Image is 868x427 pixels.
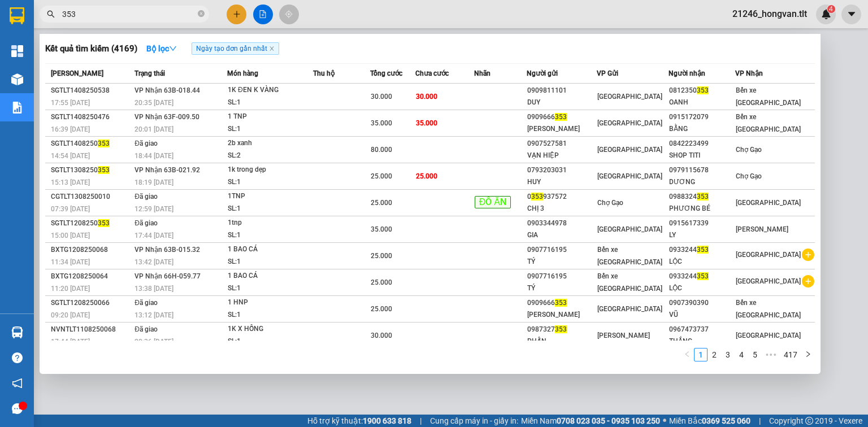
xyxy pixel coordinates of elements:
span: 11:20 [DATE] [51,285,90,293]
span: ••• [762,348,780,361]
div: [PERSON_NAME] [527,309,596,321]
span: Người nhận [669,69,705,77]
div: SL: 2 [228,150,313,162]
div: SL: 1 [228,282,313,295]
span: 14:54 [DATE] [51,152,90,160]
div: 0842223499 [669,138,735,150]
span: 25.000 [371,305,392,313]
div: SGTLT1208250 [51,217,131,229]
div: DUY [527,97,596,108]
div: 0907716195 [527,244,596,256]
span: 30.000 [371,93,392,101]
span: close-circle [198,9,205,20]
span: 17:44 [DATE] [134,232,173,239]
span: Tổng cước [370,69,402,77]
span: [GEOGRAPHIC_DATA] [597,146,662,154]
span: Đã giao [134,193,158,201]
span: 11:34 [DATE] [51,258,90,266]
span: VP Nhận 63B-018.44 [134,86,200,94]
img: warehouse-icon [11,73,23,85]
div: 1k trong dẹp [228,164,313,176]
span: 25.000 [371,252,392,260]
div: 0988324 [669,191,735,203]
span: 17:44 [DATE] [51,338,90,346]
a: 4 [735,348,748,361]
div: LỘC [669,256,735,268]
a: 1 [695,348,707,361]
span: Thu hộ [313,69,335,77]
a: 417 [780,348,801,361]
span: 25.000 [371,172,392,180]
div: 0933244 [669,271,735,282]
span: [GEOGRAPHIC_DATA] [736,251,801,259]
span: 80.000 [371,146,392,154]
li: 1 [694,348,708,361]
span: 09:20 [DATE] [51,311,90,319]
li: Next Page [801,348,815,361]
span: [GEOGRAPHIC_DATA] [736,332,801,339]
span: 353 [697,193,709,201]
div: SL: 1 [228,309,313,321]
span: VP Gửi [597,69,618,77]
span: message [12,403,23,414]
span: down [169,45,177,53]
div: GIA [527,229,596,241]
div: BXTG1208250064 [51,271,131,282]
span: 20:35 [DATE] [134,99,173,107]
div: LỘC [669,282,735,294]
div: NVNTLT1108250068 [51,324,131,335]
span: 35.000 [371,225,392,233]
div: 0915172079 [669,111,735,123]
span: 07:39 [DATE] [51,205,90,213]
div: TÝ [527,256,596,268]
span: 13:12 [DATE] [134,311,173,319]
div: 0907527581 [527,138,596,150]
span: close [269,46,275,51]
span: 353 [531,193,543,201]
div: PHẤN [527,335,596,347]
span: VP Nhận 63B-015.32 [134,246,200,254]
div: 0909666 [527,297,596,309]
span: Bến xe [GEOGRAPHIC_DATA] [736,86,801,107]
span: [GEOGRAPHIC_DATA] [597,172,662,180]
span: question-circle [12,352,23,363]
li: 417 [780,348,801,361]
span: ĐỒ ĂN [475,196,511,209]
div: SL: 1 [228,123,313,136]
span: 35.000 [416,119,437,127]
span: [PERSON_NAME] [51,69,103,77]
span: 353 [555,299,567,307]
span: Bến xe [GEOGRAPHIC_DATA] [736,299,801,319]
span: 30.000 [416,93,437,101]
span: [PERSON_NAME] [597,332,650,339]
span: 25.000 [371,199,392,207]
span: VP Nhận 66H-059.77 [134,272,201,280]
div: SL: 1 [228,335,313,348]
span: 18:44 [DATE] [134,152,173,160]
span: [GEOGRAPHIC_DATA] [597,119,662,127]
button: right [801,348,815,361]
div: CGTLT1308250010 [51,191,131,203]
span: 35.000 [371,119,392,127]
span: Bến xe [GEOGRAPHIC_DATA] [736,113,801,133]
span: Đã giao [134,299,158,307]
li: Previous Page [680,348,694,361]
span: Bến xe [GEOGRAPHIC_DATA] [597,272,662,293]
div: TÝ [527,282,596,294]
span: Nhãn [474,69,491,77]
a: 2 [708,348,721,361]
span: Đã giao [134,325,158,333]
div: SGTLT1408250538 [51,85,131,97]
div: SGTLT1208250066 [51,297,131,309]
span: 353 [697,86,709,94]
div: 1tnp [228,217,313,229]
div: 0793203031 [527,164,596,176]
span: 20:01 [DATE] [134,125,173,133]
span: 353 [98,166,110,174]
span: notification [12,378,23,389]
span: right [805,351,811,358]
div: SGTLT1408250 [51,138,131,150]
div: 0909666 [527,111,596,123]
div: 1 BAO CÁ [228,270,313,282]
span: Người gửi [527,69,558,77]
